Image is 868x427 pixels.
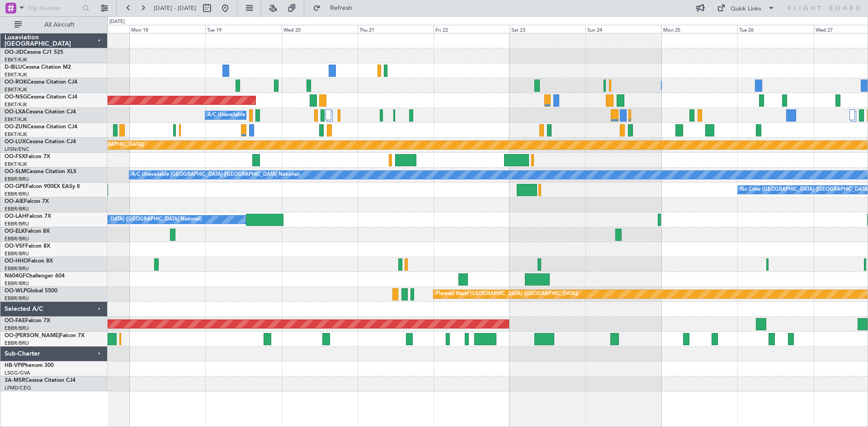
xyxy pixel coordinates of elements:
div: Quick Links [731,5,761,14]
button: All Aircraft [10,18,98,32]
a: EBKT/KJK [5,86,27,93]
a: OO-GPEFalcon 900EX EASy II [5,184,80,189]
a: OO-VSFFalcon 8X [5,244,50,249]
a: OO-ZUNCessna Citation CJ4 [5,124,77,130]
span: OO-FAE [5,318,25,324]
a: LFSN/ENC [5,146,29,153]
div: Wed 20 [282,25,358,33]
a: D-IBLUCessna Citation M2 [5,65,71,70]
span: OO-SLM [5,169,26,174]
a: LFMD/CEQ [5,385,31,391]
div: Tue 26 [737,25,813,33]
span: OO-FSX [5,154,25,160]
div: Thu 21 [358,25,434,33]
a: OO-JIDCessna CJ1 525 [5,50,63,55]
a: OO-AIEFalcon 7X [5,199,49,204]
a: EBKT/KJK [5,101,27,108]
div: Mon 18 [129,25,205,33]
span: OO-AIE [5,199,24,204]
a: EBBR/BRU [5,221,29,227]
div: Sun 24 [585,25,661,33]
span: OO-LUX [5,139,26,145]
a: 3A-MSRCessna Citation CJ4 [5,378,75,383]
a: OO-WLPGlobal 5500 [5,288,57,294]
span: OO-JID [5,50,24,55]
span: OO-ZUN [5,124,27,130]
span: D-IBLU [5,65,22,70]
a: OO-LUXCessna Citation CJ4 [5,139,76,145]
a: EBBR/BRU [5,340,29,347]
a: EBBR/BRU [5,325,29,332]
div: Tue 19 [205,25,281,33]
span: All Aircraft [24,22,95,28]
a: OO-NSGCessna Citation CJ4 [5,94,77,100]
a: EBKT/KJK [5,71,27,78]
span: N604GF [5,273,26,279]
a: OO-FSXFalcon 7X [5,154,50,160]
div: A/C Unavailable [GEOGRAPHIC_DATA] ([GEOGRAPHIC_DATA] National) [132,168,300,182]
a: EBBR/BRU [5,206,29,212]
a: LSGG/GVA [5,370,30,376]
a: EBBR/BRU [5,265,29,272]
a: EBKT/KJK [5,116,27,123]
a: N604GFChallenger 604 [5,273,65,279]
span: OO-VSF [5,244,25,249]
span: OO-ROK [5,80,27,85]
span: OO-[PERSON_NAME] [5,333,60,338]
span: OO-ELK [5,229,25,234]
a: EBBR/BRU [5,250,29,257]
div: Mon 25 [661,25,737,33]
a: EBBR/BRU [5,176,29,183]
span: Refresh [322,5,360,11]
input: Trip Number [28,1,80,15]
button: Refresh [309,1,363,15]
a: EBKT/KJK [5,56,27,63]
a: EBBR/BRU [5,191,29,197]
a: OO-[PERSON_NAME]Falcon 7X [5,333,85,338]
span: [DATE] - [DATE] [154,4,196,12]
button: Quick Links [712,1,779,15]
div: Owner [GEOGRAPHIC_DATA] ([GEOGRAPHIC_DATA] National) [56,213,202,226]
span: OO-LXA [5,109,26,115]
a: EBBR/BRU [5,280,29,287]
a: EBBR/BRU [5,295,29,302]
span: OO-GPE [5,184,26,189]
a: OO-ELKFalcon 8X [5,229,50,234]
span: 3A-MSR [5,378,25,383]
span: OO-NSG [5,94,27,100]
span: OO-WLP [5,288,27,294]
div: A/C Unavailable [208,108,245,122]
div: Planned Maint [GEOGRAPHIC_DATA] ([GEOGRAPHIC_DATA]) [436,287,578,301]
span: HB-VPI [5,363,22,368]
span: OO-LAH [5,214,26,219]
a: HB-VPIPhenom 300 [5,363,54,368]
a: EBKT/KJK [5,161,27,168]
div: Sat 23 [509,25,585,33]
a: OO-HHOFalcon 8X [5,258,53,264]
a: EBKT/KJK [5,131,27,138]
a: OO-LAHFalcon 7X [5,214,51,219]
div: Fri 22 [434,25,509,33]
a: EBBR/BRU [5,235,29,242]
a: OO-LXACessna Citation CJ4 [5,109,76,115]
span: OO-HHO [5,258,28,264]
a: OO-FAEFalcon 7X [5,318,50,324]
div: [DATE] [109,18,125,26]
a: OO-SLMCessna Citation XLS [5,169,76,174]
a: OO-ROKCessna Citation CJ4 [5,80,77,85]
